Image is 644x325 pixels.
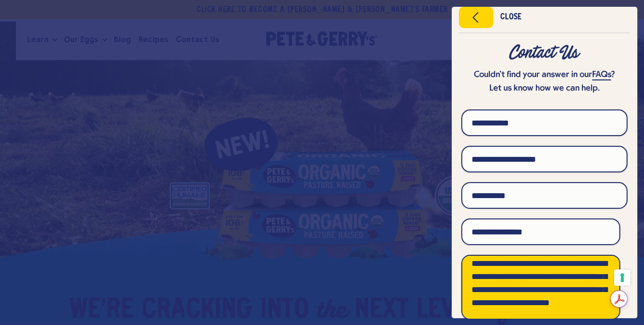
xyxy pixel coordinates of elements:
p: Let us know how we can help. [461,82,628,95]
div: Close [500,14,521,21]
button: Your consent preferences for tracking technologies [614,269,630,286]
a: FAQs [592,70,611,80]
button: Close menu [459,7,493,28]
p: Couldn’t find your answer in our ? [461,68,628,82]
div: Contact Us [461,44,628,62]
